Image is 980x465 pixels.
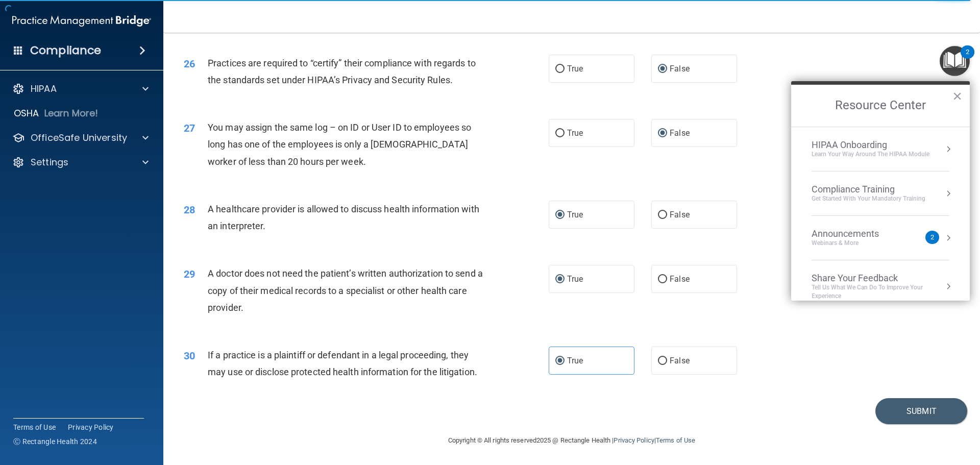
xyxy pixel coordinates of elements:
span: True [567,356,583,365]
input: False [658,130,667,137]
input: False [658,211,667,219]
div: Copyright © All rights reserved 2025 @ Rectangle Health | | [385,424,758,457]
div: Tell Us What We Can Do to Improve Your Experience [812,283,949,301]
h2: Resource Center [791,85,970,127]
input: False [658,357,667,365]
p: Settings [31,156,68,168]
span: A doctor does not need the patient’s written authorization to send a copy of their medical record... [208,268,483,312]
a: Terms of Use [13,422,56,432]
a: Privacy Policy [614,436,654,444]
span: False [670,356,690,365]
div: Get Started with your mandatory training [812,194,925,203]
span: True [567,210,583,219]
div: HIPAA Onboarding [812,139,929,151]
span: True [567,274,583,284]
div: Resource Center [791,81,970,301]
a: HIPAA [12,83,149,95]
span: 26 [184,58,195,70]
a: Terms of Use [656,436,695,444]
a: Settings [12,156,149,168]
p: HIPAA [31,83,57,95]
div: Webinars & More [812,239,899,248]
span: Practices are required to “certify” their compliance with regards to the standards set under HIPA... [208,58,476,85]
button: Submit [875,398,967,424]
button: Open Resource Center, 2 new notifications [940,46,970,76]
span: Ⓒ Rectangle Health 2024 [13,436,97,447]
h4: Compliance [30,43,101,58]
div: Learn Your Way around the HIPAA module [812,150,929,159]
img: PMB logo [12,11,151,31]
input: False [658,276,667,283]
input: True [555,65,565,73]
input: False [658,65,667,73]
span: False [670,128,690,138]
button: Close [952,88,962,104]
span: You may assign the same log – on ID or User ID to employees so long has one of the employees is o... [208,122,471,166]
a: OfficeSafe University [12,132,149,144]
div: Announcements [812,228,899,239]
span: 27 [184,122,195,134]
input: True [555,357,565,365]
input: True [555,211,565,219]
div: Share Your Feedback [812,273,949,284]
span: True [567,64,583,74]
p: Learn More! [44,107,99,119]
span: 30 [184,350,195,362]
span: False [670,210,690,219]
p: OSHA [14,107,39,119]
span: 29 [184,268,195,280]
a: Privacy Policy [68,422,114,432]
span: False [670,64,690,74]
input: True [555,276,565,283]
p: OfficeSafe University [31,132,127,144]
span: False [670,274,690,284]
span: True [567,128,583,138]
div: 2 [966,52,969,65]
span: A healthcare provider is allowed to discuss health information with an interpreter. [208,204,479,231]
span: If a practice is a plaintiff or defendant in a legal proceeding, they may use or disclose protect... [208,350,477,377]
input: True [555,130,565,137]
span: 28 [184,204,195,216]
div: Compliance Training [812,184,925,195]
